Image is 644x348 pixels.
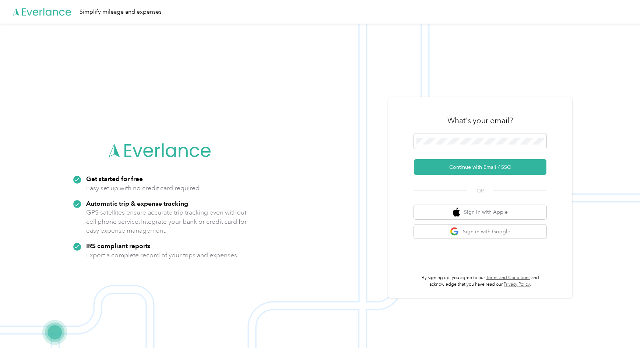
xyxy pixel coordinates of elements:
[486,275,530,281] a: Terms and Conditions
[450,227,459,236] img: google logo
[453,208,460,217] img: apple logo
[504,282,530,287] a: Privacy Policy
[86,175,143,182] strong: Get started for free
[86,199,188,207] strong: Automatic trip & expense tracking
[86,251,239,260] p: Export a complete record of your trips and expenses.
[86,184,200,193] p: Easy set up with no credit card required
[86,242,151,250] strong: IRS compliant reports
[467,187,493,195] span: OR
[414,225,546,239] button: google logoSign in with Google
[80,7,162,17] div: Simplify mileage and expenses
[414,205,546,219] button: apple logoSign in with Apple
[414,275,546,288] p: By signing up, you agree to our and acknowledge that you have read our .
[414,159,546,175] button: Continue with Email / SSO
[86,208,247,235] p: GPS satellites ensure accurate trip tracking even without cell phone service. Integrate your bank...
[447,115,513,126] h3: What's your email?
